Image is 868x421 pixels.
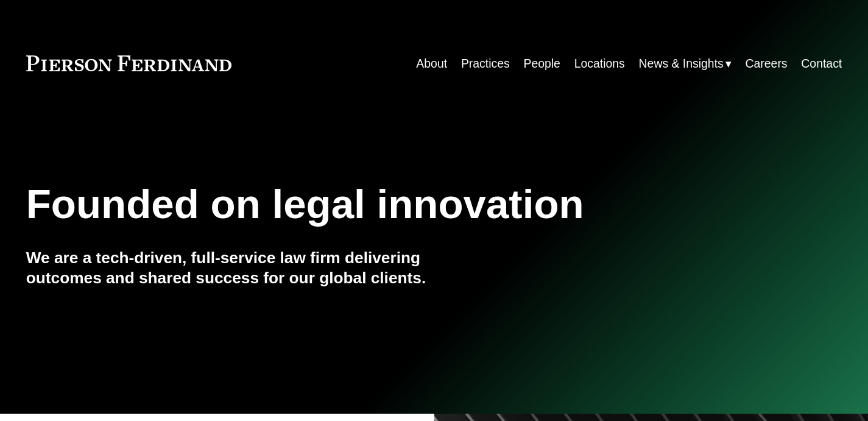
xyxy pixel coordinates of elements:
[639,53,724,74] span: News & Insights
[801,52,842,76] a: Contact
[639,52,732,76] a: folder dropdown
[574,52,625,76] a: Locations
[523,52,560,76] a: People
[26,248,434,289] h4: We are a tech-driven, full-service law firm delivering outcomes and shared success for our global...
[746,52,788,76] a: Careers
[26,181,706,228] h1: Founded on legal innovation
[416,52,447,76] a: About
[461,52,510,76] a: Practices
